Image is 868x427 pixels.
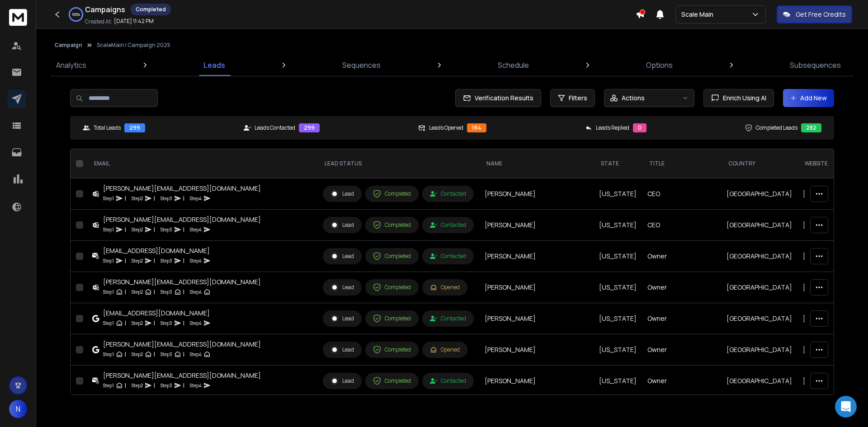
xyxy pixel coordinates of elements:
[721,303,797,334] td: [GEOGRAPHIC_DATA]
[9,400,27,418] button: N
[642,303,721,334] td: Owner
[103,319,114,328] p: Step 1
[430,190,466,197] div: Contacted
[56,60,86,70] p: Analytics
[622,94,645,103] p: Actions
[797,366,860,397] td: [DOMAIN_NAME]
[103,371,261,380] div: [PERSON_NAME][EMAIL_ADDRESS][DOMAIN_NAME]
[330,221,354,229] div: Lead
[467,123,486,132] div: 164
[492,54,534,76] a: Schedule
[479,334,594,366] td: [PERSON_NAME]
[330,283,354,291] div: Lead
[183,381,184,390] p: |
[190,319,202,328] p: Step 4
[569,94,587,103] span: Filters
[721,334,797,366] td: [GEOGRAPHIC_DATA]
[373,190,411,198] div: Completed
[721,366,797,397] td: [GEOGRAPHIC_DATA]
[154,350,155,359] p: |
[756,124,797,131] p: Completed Leads
[373,283,411,291] div: Completed
[54,42,82,49] button: Campaign
[103,246,211,255] div: [EMAIL_ADDRESS][DOMAIN_NAME]
[594,241,642,272] td: [US_STATE]
[633,123,646,132] div: 0
[430,346,460,353] div: Opened
[797,210,860,241] td: [DOMAIN_NAME]
[373,221,411,229] div: Completed
[330,190,354,198] div: Lead
[154,287,155,296] p: |
[85,4,125,15] h1: Campaigns
[550,89,595,107] button: Filters
[642,334,721,366] td: Owner
[190,381,202,390] p: Step 4
[203,60,225,70] p: Leads
[784,54,846,76] a: Subsequences
[183,319,184,328] p: |
[642,272,721,303] td: Owner
[183,194,184,203] p: |
[125,319,126,328] p: |
[430,221,466,229] div: Contacted
[160,194,172,203] p: Step 3
[783,89,834,107] button: Add New
[797,178,860,210] td: [DOMAIN_NAME]
[681,10,717,19] p: Scale Main
[103,287,114,296] p: Step 1
[642,241,721,272] td: Owner
[594,210,642,241] td: [US_STATE]
[430,315,466,322] div: Contacted
[132,287,143,296] p: Step 2
[183,256,184,265] p: |
[797,272,860,303] td: [DOMAIN_NAME]
[125,381,126,390] p: |
[51,54,92,76] a: Analytics
[790,60,841,70] p: Subsequences
[330,377,354,385] div: Lead
[594,149,642,178] th: State
[103,256,114,265] p: Step 1
[642,210,721,241] td: CEO
[479,241,594,272] td: [PERSON_NAME]
[373,252,411,260] div: Completed
[103,309,211,318] div: [EMAIL_ADDRESS][DOMAIN_NAME]
[154,225,155,234] p: |
[479,272,594,303] td: [PERSON_NAME]
[125,194,126,203] p: |
[641,54,678,76] a: Options
[94,124,121,131] p: Total Leads
[430,284,460,291] div: Opened
[160,381,172,390] p: Step 3
[797,149,860,178] th: website
[721,149,797,178] th: Country
[190,194,202,203] p: Step 4
[190,225,202,234] p: Step 4
[471,94,533,103] span: Verification Results
[183,350,184,359] p: |
[430,377,466,385] div: Contacted
[125,225,126,234] p: |
[125,256,126,265] p: |
[103,184,261,193] div: [PERSON_NAME][EMAIL_ADDRESS][DOMAIN_NAME]
[373,314,411,323] div: Completed
[479,210,594,241] td: [PERSON_NAME]
[430,253,466,260] div: Contacted
[596,124,629,131] p: Leads Replied
[479,178,594,210] td: [PERSON_NAME]
[721,272,797,303] td: [GEOGRAPHIC_DATA]
[455,89,541,107] button: Verification Results
[255,124,295,131] p: Leads Contacted
[154,256,155,265] p: |
[103,350,114,359] p: Step 1
[498,60,529,70] p: Schedule
[594,272,642,303] td: [US_STATE]
[594,366,642,397] td: [US_STATE]
[594,178,642,210] td: [US_STATE]
[198,54,231,76] a: Leads
[721,241,797,272] td: [GEOGRAPHIC_DATA]
[154,319,155,328] p: |
[132,194,143,203] p: Step 2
